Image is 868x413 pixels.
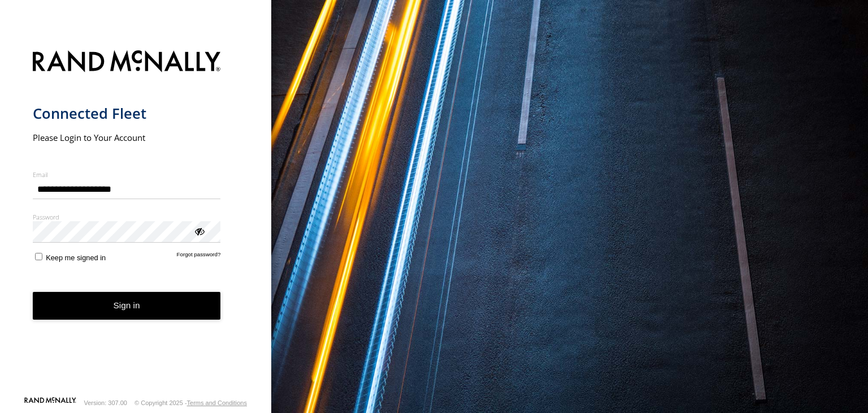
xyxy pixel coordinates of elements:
[84,399,127,406] div: Version: 307.00
[33,292,221,320] button: Sign in
[33,170,221,179] label: Email
[134,399,247,406] div: © Copyright 2025 -
[177,251,221,262] a: Forgot password?
[33,44,239,396] form: main
[35,253,42,260] input: Keep me signed in
[193,225,205,236] div: ViewPassword
[33,132,221,143] h2: Please Login to Your Account
[24,397,76,408] a: Visit our Website
[187,399,247,406] a: Terms and Conditions
[46,253,106,262] span: Keep me signed in
[33,104,221,123] h1: Connected Fleet
[33,213,221,221] label: Password
[33,48,221,77] img: Rand McNally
